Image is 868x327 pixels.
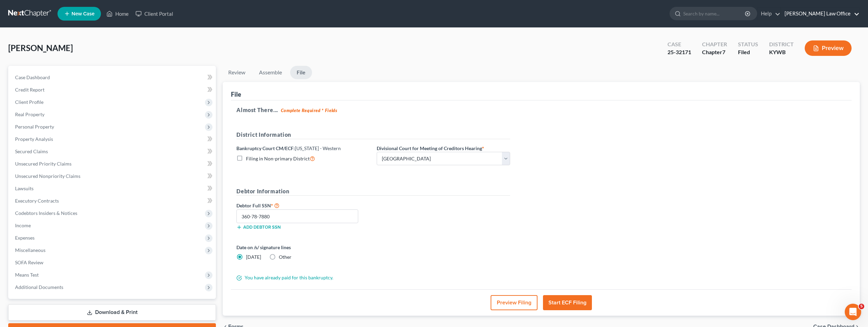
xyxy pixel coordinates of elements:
span: 7 [722,49,725,55]
div: Close [219,3,231,15]
button: go back [4,3,17,16]
div: Chapter [702,48,727,56]
div: Case [668,40,691,48]
div: Status [738,40,758,48]
span: Codebtors Insiders & Notices [15,210,77,216]
a: Download & Print [8,304,216,320]
a: Home [103,8,132,20]
span: [PERSON_NAME] [8,43,73,53]
div: Filed [738,48,758,56]
a: Executory Contracts [10,195,216,207]
input: XXX-XX-XXXX [236,209,358,223]
button: Add debtor SSN [236,225,281,230]
label: Bankruptcy Court CM/ECF: [236,145,341,152]
label: Date on /s/ signature lines [236,244,370,251]
button: Preview Filing [491,295,537,310]
div: District [769,40,794,48]
span: Credit Report [15,87,44,93]
span: Unsecured Nonpriority Claims [15,173,80,179]
a: Case Dashboard [10,71,216,84]
input: Search by name... [683,7,746,20]
span: Secured Claims [15,148,48,154]
span: Property Analysis [15,136,53,142]
span: Filing in Non-primary District [246,156,310,161]
span: Miscellaneous [15,247,46,253]
span: [DATE] [246,254,261,260]
div: KYWB [769,48,794,56]
h5: Almost There... [236,106,846,114]
span: Income [15,222,31,228]
h5: District Information [236,131,510,139]
a: Review [223,66,251,79]
span: Unsecured Priority Claims [15,161,72,167]
a: Credit Report [10,84,216,96]
div: Chapter [702,40,727,48]
a: Unsecured Priority Claims [10,158,216,170]
div: File [231,90,241,98]
span: Case Dashboard [15,74,50,80]
div: You have already paid for this bankruptcy. [233,274,514,281]
span: Means Test [15,272,39,278]
div: 25-32171 [668,48,691,56]
a: Lawsuits [10,182,216,195]
button: Collapse window [206,3,219,16]
a: Client Portal [132,8,177,20]
span: Real Property [15,111,44,117]
span: Executory Contracts [15,198,59,204]
button: Start ECF Filing [543,295,592,310]
a: File [290,66,312,79]
a: Help [757,8,780,20]
label: Debtor Full SSN [233,201,373,209]
span: Additional Documents [15,284,63,290]
a: [PERSON_NAME] Law Office [781,8,859,20]
span: [US_STATE] - Western [295,145,341,151]
h5: Debtor Information [236,187,510,196]
a: Unsecured Nonpriority Claims [10,170,216,182]
button: Preview [805,40,852,56]
a: Secured Claims [10,145,216,158]
strong: Complete Required * Fields [281,108,337,113]
span: Client Profile [15,99,43,105]
span: Lawsuits [15,185,34,191]
span: 5 [859,304,864,309]
a: Assemble [254,66,287,79]
span: SOFA Review [15,259,43,265]
iframe: Intercom live chat [845,304,861,320]
a: Property Analysis [10,133,216,145]
span: Expenses [15,235,35,241]
span: Other [279,254,292,260]
span: New Case [72,11,94,16]
span: Personal Property [15,124,54,130]
a: SOFA Review [10,256,216,269]
label: Divisional Court for Meeting of Creditors Hearing [377,145,484,152]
